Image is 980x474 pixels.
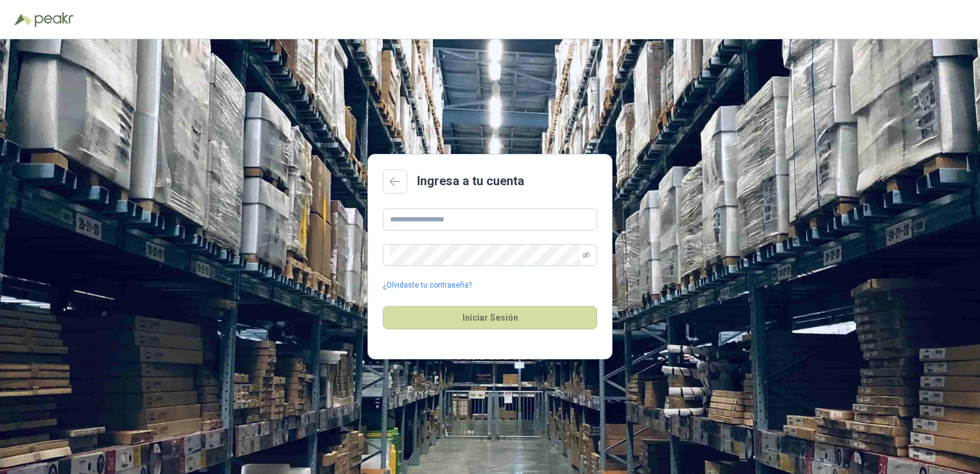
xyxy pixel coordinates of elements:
h2: Ingresa a tu cuenta [417,172,524,191]
button: Iniciar Sesión [383,306,597,329]
span: eye-invisible [582,251,590,259]
a: ¿Olvidaste tu contraseña? [383,280,472,291]
img: Logo [15,13,32,26]
img: Peakr [34,12,73,27]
